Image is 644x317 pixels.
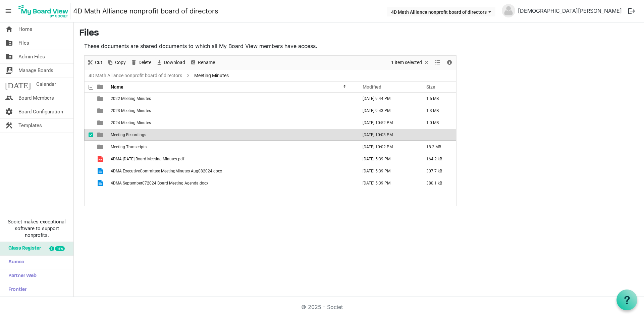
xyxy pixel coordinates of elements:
[419,153,456,165] td: 164.2 kB is template cell column header Size
[109,177,356,189] td: 4DMA September072024 Board Meeting Agenda.docx is template cell column header Name
[85,117,93,129] td: checkbox
[154,56,187,70] div: Download
[18,50,45,63] span: Admin Files
[109,117,356,129] td: 2024 Meeting Minutes is template cell column header Name
[363,84,381,90] span: Modified
[419,105,456,117] td: 1.3 MB is template cell column header Size
[5,50,13,63] span: folder_shared
[155,58,186,67] button: Download
[18,105,63,118] span: Board Configuration
[85,56,105,70] div: Cut
[111,157,184,161] span: 4DMA [DATE] Board Meeting Minutes.pdf
[93,153,109,165] td: is template cell column header type
[515,4,625,17] a: [DEMOGRAPHIC_DATA][PERSON_NAME]
[111,169,222,173] span: 4DMA ExecutiveCommittee MeetingMinutes Aug082024.docx
[5,105,13,118] span: settings
[85,93,93,105] td: checkbox
[356,105,419,117] td: July 30, 2024 9:43 PM column header Modified
[109,93,356,105] td: 2022 Meeting Minutes is template cell column header Name
[85,129,93,141] td: checkbox
[434,58,442,67] button: View dropdownbutton
[129,58,153,67] button: Delete
[5,91,13,105] span: people
[93,105,109,117] td: is template cell column header type
[5,22,13,36] span: home
[85,177,93,189] td: checkbox
[93,129,109,141] td: is template cell column header type
[390,58,423,67] span: 1 item selected
[5,256,24,269] span: Sumac
[105,56,128,70] div: Copy
[387,7,495,16] button: 4D Math Alliance nonprofit board of directors dropdownbutton
[128,56,154,70] div: Delete
[86,58,104,67] button: Cut
[419,129,456,141] td: is template cell column header Size
[444,56,455,70] div: Details
[109,105,356,117] td: 2023 Meeting Minutes is template cell column header Name
[356,177,419,189] td: September 27, 2024 5:39 PM column header Modified
[85,141,93,153] td: checkbox
[87,71,183,80] a: 4D Math Alliance nonprofit board of directors
[356,129,419,141] td: September 19, 2025 10:03 PM column header Modified
[356,93,419,105] td: July 30, 2024 9:44 PM column header Modified
[109,129,356,141] td: Meeting Recordings is template cell column header Name
[111,133,146,137] span: Meeting Recordings
[93,177,109,189] td: is template cell column header type
[390,58,431,67] button: Selection
[111,108,151,113] span: 2023 Meeting Minutes
[109,141,356,153] td: Meeting Transcripts is template cell column header Name
[85,165,93,177] td: checkbox
[187,56,217,70] div: Rename
[93,165,109,177] td: is template cell column header type
[419,141,456,153] td: 18.2 MB is template cell column header Size
[356,165,419,177] td: September 27, 2024 5:39 PM column header Modified
[301,304,343,310] a: © 2025 - Societ
[84,42,457,50] p: These documents are shared documents to which all My Board View members have access.
[356,141,419,153] td: September 19, 2025 10:02 PM column header Modified
[419,93,456,105] td: 1.5 MB is template cell column header Size
[189,58,216,67] button: Rename
[111,181,208,186] span: 4DMA September072024 Board Meeting Agenda.docx
[111,96,151,101] span: 2022 Meeting Minutes
[419,165,456,177] td: 307.7 kB is template cell column header Size
[389,56,432,70] div: Clear selection
[419,117,456,129] td: 1.0 MB is template cell column header Size
[5,242,41,255] span: Glass Register
[3,218,70,239] span: Societ makes exceptional software to support nonprofits.
[5,283,26,297] span: Frontier
[111,145,147,149] span: Meeting Transcripts
[114,58,126,67] span: Copy
[18,64,53,77] span: Manage Boards
[5,119,13,132] span: construction
[163,58,186,67] span: Download
[93,141,109,153] td: is template cell column header type
[419,177,456,189] td: 380.1 kB is template cell column header Size
[625,4,639,18] button: logout
[94,58,103,67] span: Cut
[5,36,13,50] span: folder_shared
[16,3,70,19] img: My Board View Logo
[79,28,639,39] h3: Files
[356,117,419,129] td: July 24, 2025 10:52 PM column header Modified
[93,93,109,105] td: is template cell column header type
[85,105,93,117] td: checkbox
[5,64,13,77] span: switch_account
[5,77,31,91] span: [DATE]
[111,84,123,90] span: Name
[109,165,356,177] td: 4DMA ExecutiveCommittee MeetingMinutes Aug082024.docx is template cell column header Name
[138,58,152,67] span: Delete
[55,246,65,251] div: new
[356,153,419,165] td: September 27, 2024 5:39 PM column header Modified
[432,56,444,70] div: View
[18,91,54,105] span: Board Members
[18,36,29,50] span: Files
[2,5,15,17] span: menu
[18,119,42,132] span: Templates
[109,153,356,165] td: 4DMA 7 June 2024 Board Meeting Minutes.pdf is template cell column header Name
[111,120,151,125] span: 2024 Meeting Minutes
[36,77,56,91] span: Calendar
[502,4,515,17] img: no-profile-picture.svg
[18,22,32,36] span: Home
[73,4,218,18] a: 4D Math Alliance nonprofit board of directors
[426,84,435,90] span: Size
